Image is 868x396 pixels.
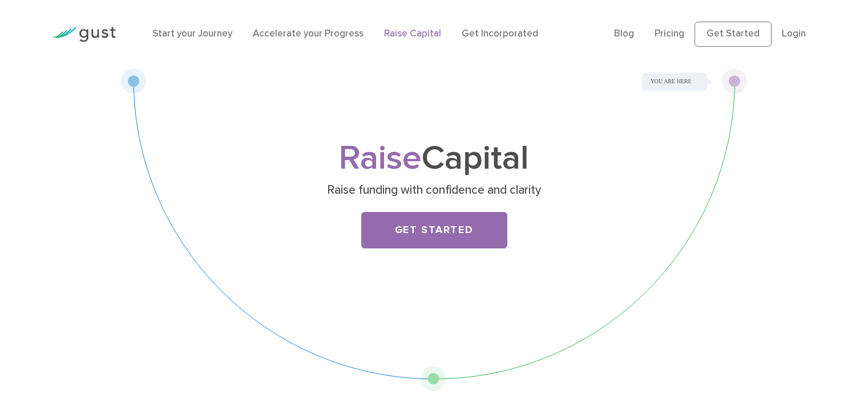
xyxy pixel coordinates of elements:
span: Raise [339,138,422,178]
a: Get Started [695,22,772,47]
a: Raise Capital [384,28,441,39]
a: Login [782,28,806,39]
a: Blog [614,28,634,39]
a: Pricing [655,28,684,39]
p: Raise funding with confidence and clarity [213,182,655,198]
a: Accelerate your Progress [253,28,364,39]
a: Get Incorporated [462,28,538,39]
img: Gust Logo [52,27,116,42]
a: Get Started [361,212,507,248]
h1: Capital [209,143,660,174]
a: Start your Journey [152,28,232,39]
